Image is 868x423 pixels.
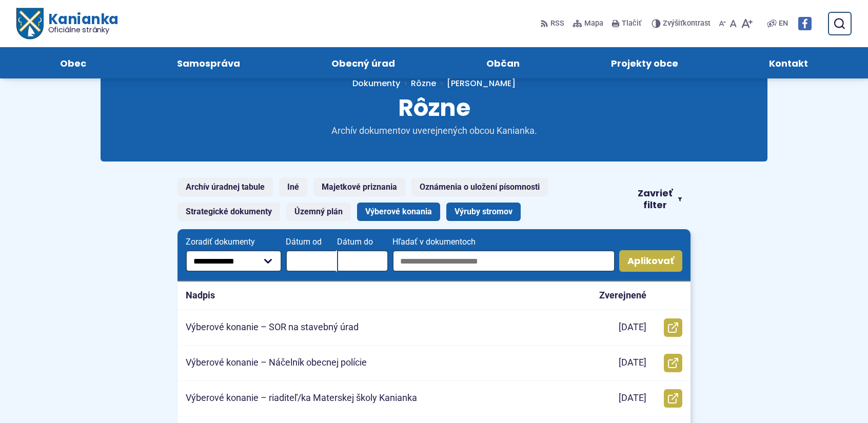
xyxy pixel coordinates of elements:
[629,188,691,211] button: Zavrieť filter
[451,47,555,78] a: Občan
[576,47,714,78] a: Projekty obce
[177,203,280,221] a: Strategické dokumenty
[446,203,521,221] a: Výruby stromov
[177,178,273,196] a: Archív úradnej tabule
[142,47,276,78] a: Samospráva
[622,19,641,28] span: Tlačiť
[798,17,812,30] img: Prejsť na Facebook stránku
[436,77,516,89] a: [PERSON_NAME]
[777,17,790,30] a: EN
[663,19,711,28] span: kontrast
[392,237,615,247] span: Hľadať v dokumentoch
[540,13,566,34] a: RSS
[570,13,605,34] a: Mapa
[313,178,405,196] a: Majetkové priznania
[25,47,122,78] a: Obec
[550,17,564,30] span: RSS
[637,188,674,211] span: Zavrieť filter
[48,26,119,33] span: Oficiálne stránky
[311,125,557,137] p: Archív dokumentov uverejnených obcou Kanianka.
[186,392,417,404] p: Výberové konanie – riaditeľ/ka Materskej školy Kanianka
[486,47,520,78] span: Občan
[296,47,430,78] a: Obecný úrad
[609,13,643,34] button: Tlačiť
[352,77,411,89] a: Dokumenty
[331,47,395,78] span: Obecný úrad
[611,47,678,78] span: Projekty obce
[43,12,118,34] span: Kanianka
[599,290,646,301] p: Zverejnené
[619,250,682,272] button: Aplikovať
[186,357,367,369] p: Výberové konanie – Náčelník obecnej polície
[411,77,436,89] a: Rôzne
[16,8,43,39] img: Prejsť na domovskú stránku
[286,250,337,272] input: Dátum od
[728,13,739,34] button: Nastaviť pôvodnú veľkosť písma
[779,17,788,30] span: EN
[279,178,307,196] a: Iné
[186,250,282,272] select: Zoradiť dokumenty
[177,47,240,78] span: Samospráva
[186,321,359,333] p: Výberové konanie – SOR na stavebný úrad
[186,237,282,247] span: Zoradiť dokumenty
[411,178,548,196] a: Oznámenia o uložení písomnosti
[717,13,728,34] button: Zmenšiť veľkosť písma
[398,91,470,124] span: Rôzne
[447,77,516,89] span: [PERSON_NAME]
[337,250,388,272] input: Dátum do
[619,357,646,369] p: [DATE]
[337,237,388,247] span: Dátum do
[652,13,713,34] button: Zvýšiťkontrast
[357,203,440,221] a: Výberové konania
[619,392,646,404] p: [DATE]
[352,77,400,89] span: Dokumenty
[734,47,843,78] a: Kontakt
[286,237,337,247] span: Dátum od
[392,250,615,272] input: Hľadať v dokumentoch
[619,321,646,333] p: [DATE]
[286,203,351,221] a: Územný plán
[16,8,119,39] a: Logo Kanianka, prejsť na domovskú stránku.
[584,17,603,30] span: Mapa
[769,47,808,78] span: Kontakt
[739,13,755,34] button: Zväčšiť veľkosť písma
[663,19,683,28] span: Zvýšiť
[60,47,86,78] span: Obec
[186,290,215,301] p: Nadpis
